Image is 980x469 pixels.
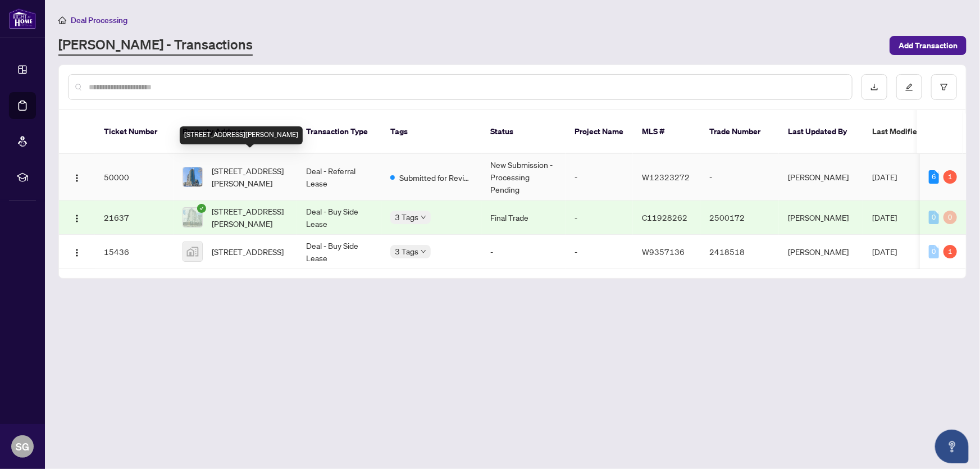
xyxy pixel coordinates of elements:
[943,245,957,258] div: 1
[16,439,29,454] span: SG
[779,201,863,235] td: [PERSON_NAME]
[9,8,36,29] img: logo
[68,168,86,186] button: Logo
[183,242,202,261] img: thumbnail-img
[174,110,297,154] th: Property Address
[863,110,964,154] th: Last Modified Date
[896,74,922,100] button: edit
[381,110,481,154] th: Tags
[642,212,687,222] span: C11928262
[943,211,957,224] div: 0
[297,110,381,154] th: Transaction Type
[566,201,633,235] td: -
[71,15,127,25] span: Deal Processing
[58,16,66,24] span: home
[779,110,863,154] th: Last Updated By
[212,245,284,258] span: [STREET_ADDRESS]
[481,154,566,201] td: New Submission - Processing Pending
[297,154,381,201] td: Deal - Referral Lease
[935,430,969,463] button: Open asap
[566,110,633,154] th: Project Name
[899,37,958,54] span: Add Transaction
[95,235,174,269] td: 15436
[943,170,957,184] div: 1
[481,201,566,235] td: Final Trade
[870,83,878,91] span: download
[929,211,939,224] div: 0
[872,247,897,257] span: [DATE]
[862,74,887,100] button: download
[95,201,174,235] td: 21637
[481,235,566,269] td: -
[642,247,685,257] span: W9357136
[197,204,206,213] span: check-circle
[700,235,779,269] td: 2418518
[421,215,426,220] span: down
[940,83,948,91] span: filter
[929,245,939,258] div: 0
[779,154,863,201] td: [PERSON_NAME]
[421,249,426,254] span: down
[481,110,566,154] th: Status
[95,110,174,154] th: Ticket Number
[399,171,472,184] span: Submitted for Review
[929,170,939,184] div: 6
[72,174,81,183] img: Logo
[642,172,690,182] span: W12323272
[395,245,418,258] span: 3 Tags
[700,201,779,235] td: 2500172
[633,110,700,154] th: MLS #
[779,235,863,269] td: [PERSON_NAME]
[395,211,418,224] span: 3 Tags
[180,126,303,144] div: [STREET_ADDRESS][PERSON_NAME]
[72,248,81,257] img: Logo
[183,167,202,186] img: thumbnail-img
[297,235,381,269] td: Deal - Buy Side Lease
[183,208,202,227] img: thumbnail-img
[872,172,897,182] span: [DATE]
[566,235,633,269] td: -
[95,154,174,201] td: 50000
[700,154,779,201] td: -
[872,212,897,222] span: [DATE]
[58,35,253,56] a: [PERSON_NAME] - Transactions
[68,208,86,226] button: Logo
[890,36,967,55] button: Add Transaction
[297,201,381,235] td: Deal - Buy Side Lease
[566,154,633,201] td: -
[212,205,288,230] span: [STREET_ADDRESS][PERSON_NAME]
[700,110,779,154] th: Trade Number
[905,83,913,91] span: edit
[68,243,86,261] button: Logo
[872,125,941,138] span: Last Modified Date
[931,74,957,100] button: filter
[72,214,81,223] img: Logo
[212,165,288,189] span: [STREET_ADDRESS][PERSON_NAME]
